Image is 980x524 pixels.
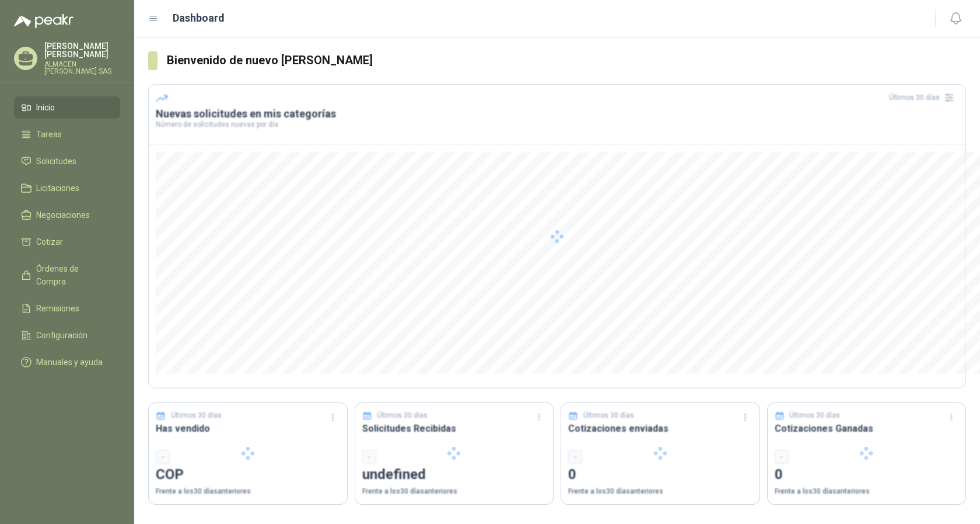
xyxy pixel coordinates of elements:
[14,231,120,253] a: Cotizar
[36,356,103,369] span: Manuales y ayuda
[44,42,120,58] p: [PERSON_NAME] [PERSON_NAME]
[14,177,120,199] a: Licitaciones
[36,329,87,342] span: Configuración
[36,182,79,195] span: Licitaciones
[14,324,120,346] a: Configuración
[14,14,73,28] img: Logo peakr
[14,258,120,293] a: Órdenes de Compra
[36,155,76,168] span: Solicitudes
[14,351,120,373] a: Manuales y ayuda
[44,61,120,75] p: ALMACEN [PERSON_NAME] SAS
[14,297,120,320] a: Remisiones
[36,209,90,221] span: Negociaciones
[167,51,966,70] h3: Bienvenido de nuevo [PERSON_NAME]
[14,150,120,172] a: Solicitudes
[173,10,225,26] h1: Dashboard
[36,235,63,248] span: Cotizar
[14,204,120,226] a: Negociaciones
[36,262,109,288] span: Órdenes de Compra
[14,123,120,145] a: Tareas
[36,101,55,114] span: Inicio
[36,128,62,141] span: Tareas
[14,96,120,119] a: Inicio
[36,302,79,315] span: Remisiones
